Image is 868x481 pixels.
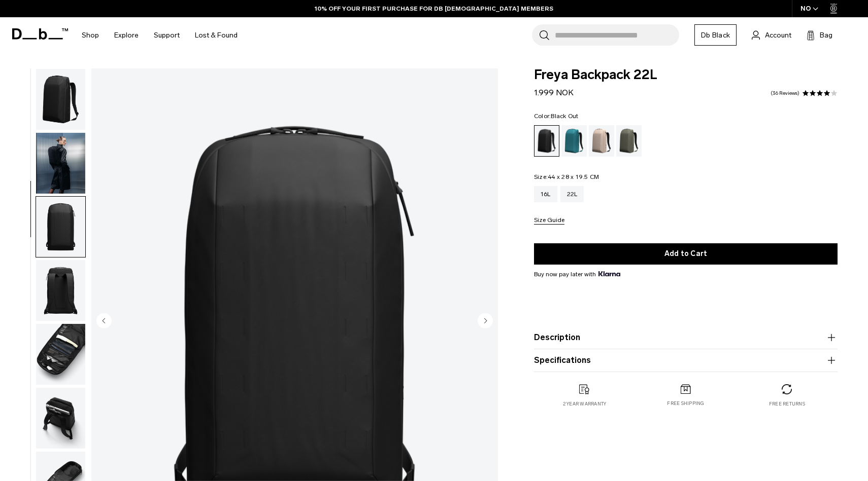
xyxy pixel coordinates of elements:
img: Freya Backpack 22L Black Out [36,133,85,194]
button: Freya Backpack 22L Black Out [36,68,86,130]
button: Bag [807,29,832,41]
button: Freya Backpack 22L Black Out [36,132,86,194]
span: Buy now pay later with [534,270,620,279]
p: Free returns [769,400,805,408]
a: Moss Green [616,125,642,157]
a: Lost & Found [195,17,238,53]
button: Next slide [478,313,493,330]
p: 2 year warranty [563,400,607,408]
button: Freya Backpack 22L Black Out [36,196,86,258]
a: 36 reviews [771,91,799,96]
button: Specifications [534,354,838,366]
a: Shop [82,17,99,53]
a: 22L [560,186,584,202]
span: Account [765,30,791,41]
button: Freya Backpack 22L Black Out [36,387,86,449]
a: Explore [114,17,139,53]
button: Freya Backpack 22L Black Out [36,323,86,385]
img: Freya Backpack 22L Black Out [36,197,85,257]
a: Fogbow Beige [589,125,614,157]
img: Freya Backpack 22L Black Out [36,260,85,321]
span: Black Out [551,113,578,120]
a: Midnight Teal [561,125,587,157]
img: Freya Backpack 22L Black Out [36,69,85,130]
a: Support [154,17,180,53]
img: Freya Backpack 22L Black Out [36,324,85,385]
nav: Main Navigation [74,17,245,53]
a: Db Black [694,24,737,46]
img: Freya Backpack 22L Black Out [36,388,85,449]
button: Add to Cart [534,243,838,265]
button: Previous slide [96,313,112,330]
span: Freya Backpack 22L [534,68,838,82]
legend: Size: [534,174,599,180]
button: Description [534,331,838,344]
a: Black Out [534,125,559,157]
p: Free shipping [667,400,704,407]
span: 44 x 28 x 19.5 CM [548,173,599,180]
legend: Color: [534,113,579,119]
a: Account [752,29,791,41]
span: 1.999 NOK [534,88,574,97]
img: {"height" => 20, "alt" => "Klarna"} [598,271,620,276]
a: 16L [534,186,557,202]
button: Freya Backpack 22L Black Out [36,260,86,321]
span: Bag [820,30,832,41]
button: Size Guide [534,217,564,225]
a: 10% OFF YOUR FIRST PURCHASE FOR DB [DEMOGRAPHIC_DATA] MEMBERS [315,4,553,13]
